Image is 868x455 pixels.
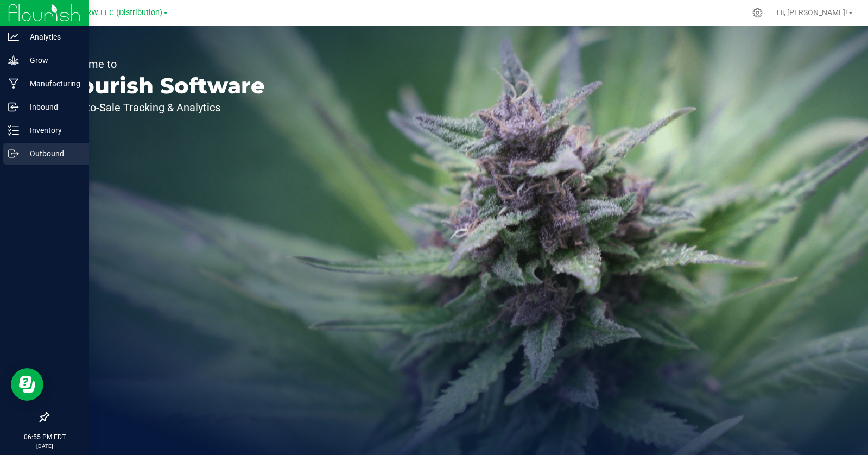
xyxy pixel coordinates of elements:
[19,30,84,43] p: Analytics
[19,77,84,90] p: Manufacturing
[19,147,84,160] p: Outbound
[11,368,43,401] iframe: Resource center
[8,102,19,112] inline-svg: Inbound
[19,54,84,67] p: Grow
[8,125,19,136] inline-svg: Inventory
[54,8,162,17] span: ZIZ NY GRW LLC (Distribution)
[59,102,265,113] p: Seed-to-Sale Tracking & Analytics
[8,78,19,89] inline-svg: Manufacturing
[8,31,19,42] inline-svg: Analytics
[5,432,84,442] p: 06:55 PM EDT
[59,59,265,69] p: Welcome to
[8,55,19,66] inline-svg: Grow
[19,124,84,137] p: Inventory
[5,442,84,450] p: [DATE]
[19,100,84,113] p: Inbound
[751,8,764,18] div: Manage settings
[59,75,265,97] p: Flourish Software
[8,148,19,159] inline-svg: Outbound
[777,8,847,17] span: Hi, [PERSON_NAME]!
